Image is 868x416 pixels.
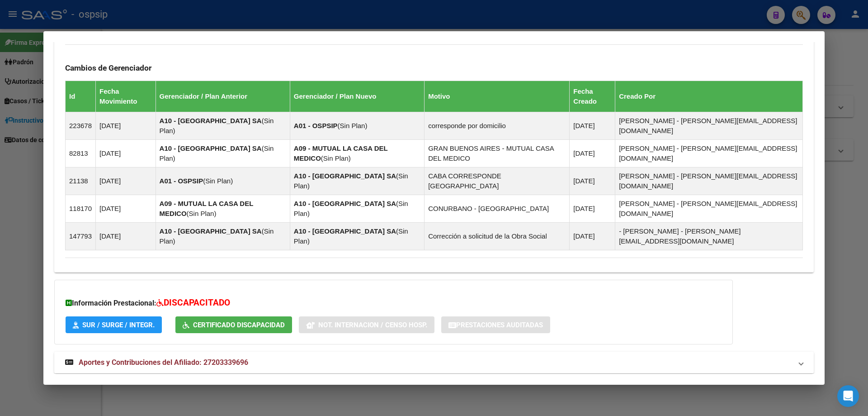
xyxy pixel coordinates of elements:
td: [DATE] [570,112,615,140]
td: 21138 [66,167,96,195]
span: Sin Plan [189,210,214,217]
button: SUR / SURGE / INTEGR. [66,316,162,333]
strong: A10 - [GEOGRAPHIC_DATA] SA [160,227,262,235]
strong: A10 - [GEOGRAPHIC_DATA] SA [294,172,396,180]
td: ( ) [290,112,424,140]
td: ( ) [156,195,290,223]
td: ( ) [290,223,424,250]
td: [DATE] [96,112,156,140]
span: SUR / SURGE / INTEGR. [82,321,155,329]
td: 147793 [66,223,96,250]
td: [PERSON_NAME] - [PERSON_NAME][EMAIL_ADDRESS][DOMAIN_NAME] [615,140,803,167]
td: [PERSON_NAME] - [PERSON_NAME][EMAIL_ADDRESS][DOMAIN_NAME] [615,112,803,140]
td: [DATE] [96,195,156,223]
div: Open Intercom Messenger [837,385,859,407]
td: ( ) [290,195,424,223]
td: [DATE] [570,167,615,195]
button: Prestaciones Auditadas [441,316,550,333]
td: 118170 [66,195,96,223]
span: Prestaciones Auditadas [456,321,543,329]
th: Gerenciador / Plan Anterior [156,81,290,112]
td: [DATE] [570,223,615,250]
td: ( ) [156,140,290,167]
td: - [PERSON_NAME] - [PERSON_NAME][EMAIL_ADDRESS][DOMAIN_NAME] [615,223,803,250]
th: Fecha Creado [570,81,615,112]
td: [PERSON_NAME] - [PERSON_NAME][EMAIL_ADDRESS][DOMAIN_NAME] [615,167,803,195]
td: corresponde por domicilio [425,112,570,140]
th: Motivo [425,81,570,112]
td: CABA CORRESPONDE [GEOGRAPHIC_DATA] [425,167,570,195]
td: GRAN BUENOS AIRES - MUTUAL CASA DEL MEDICO [425,140,570,167]
td: ( ) [156,223,290,250]
span: Sin Plan [340,122,365,129]
span: Sin Plan [323,154,349,162]
td: 223678 [66,112,96,140]
th: Creado Por [615,81,803,112]
button: Not. Internacion / Censo Hosp. [299,316,434,333]
td: ( ) [290,167,424,195]
th: Fecha Movimiento [96,81,156,112]
td: ( ) [156,167,290,195]
th: Gerenciador / Plan Nuevo [290,81,424,112]
strong: A01 - OSPSIP [294,122,338,129]
h3: Cambios de Gerenciador [65,63,803,73]
h3: Información Prestacional: [66,296,722,310]
span: Sin Plan [205,177,231,185]
strong: A09 - MUTUAL LA CASA DEL MEDICO [294,144,388,162]
td: ( ) [290,140,424,167]
button: Certificado Discapacidad [175,316,292,333]
td: ( ) [156,112,290,140]
td: 82813 [66,140,96,167]
mat-expansion-panel-header: Aportes y Contribuciones del Afiliado: 27203339696 [54,352,814,373]
strong: A10 - [GEOGRAPHIC_DATA] SA [294,227,396,235]
td: Corrección a solicitud de la Obra Social [425,223,570,250]
strong: A01 - OSPSIP [160,177,203,185]
strong: A10 - [GEOGRAPHIC_DATA] SA [160,117,262,124]
th: Id [66,81,96,112]
td: [DATE] [96,223,156,250]
td: [DATE] [570,195,615,223]
span: Not. Internacion / Censo Hosp. [318,321,427,329]
td: [DATE] [96,140,156,167]
strong: A10 - [GEOGRAPHIC_DATA] SA [294,200,396,207]
span: DISCAPACITADO [164,297,230,308]
span: Aportes y Contribuciones del Afiliado: 27203339696 [79,358,248,367]
span: Certificado Discapacidad [193,321,285,329]
strong: A09 - MUTUAL LA CASA DEL MEDICO [160,200,254,217]
td: [DATE] [96,167,156,195]
td: [DATE] [570,140,615,167]
td: [PERSON_NAME] - [PERSON_NAME][EMAIL_ADDRESS][DOMAIN_NAME] [615,195,803,223]
td: CONURBANO - [GEOGRAPHIC_DATA] [425,195,570,223]
strong: A10 - [GEOGRAPHIC_DATA] SA [160,144,262,152]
